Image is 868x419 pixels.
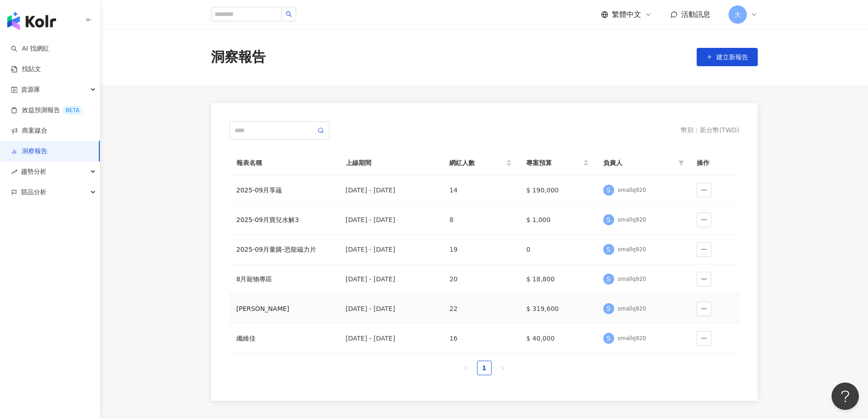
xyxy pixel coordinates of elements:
[519,324,596,353] td: $ 40,000
[21,182,46,202] span: 競品分析
[442,176,519,205] td: 14
[606,333,611,343] span: S
[346,244,435,254] div: [DATE] - [DATE]
[442,205,519,235] td: 8
[519,235,596,264] td: 0
[500,366,505,371] span: right
[229,150,339,176] th: 報表名稱
[606,185,611,195] span: S
[339,150,442,176] th: 上線期間
[495,361,510,375] button: right
[236,274,331,284] a: 8月寵物專區
[346,274,435,284] div: [DATE] - [DATE]
[442,150,519,176] th: 網紅人數
[346,304,435,314] div: [DATE] - [DATE]
[681,10,710,19] span: 活動訊息
[612,10,641,20] span: 繁體中文
[606,215,611,225] span: S
[459,361,473,375] li: Previous Page
[689,150,740,176] th: 操作
[716,53,748,61] span: 建立新報告
[606,274,611,284] span: S
[832,383,859,410] iframe: Help Scout Beacon - Open
[606,244,611,254] span: S
[11,44,49,53] a: searchAI 找網紅
[346,215,435,225] div: [DATE] - [DATE]
[21,161,46,182] span: 趨勢分析
[677,156,686,170] span: filter
[7,12,56,30] img: logo
[519,176,596,205] td: $ 190,000
[211,47,266,67] div: 洞察報告
[21,79,40,100] span: 資源庫
[442,235,519,264] td: 19
[618,246,646,253] div: smallq920
[463,366,469,371] span: left
[11,147,47,156] a: 洞察報告
[236,244,331,254] a: 2025-09月量購-恐龍磁力片
[11,169,17,175] span: rise
[681,126,739,135] div: 幣別 ： 新台幣 ( TWD )
[236,185,331,195] a: 2025-09月享蘊
[519,264,596,294] td: $ 18,800
[606,304,611,314] span: S
[618,275,646,283] div: smallq920
[236,215,331,225] a: 2025-09月寶兒水解3
[236,333,331,343] a: 纖維佳
[519,294,596,324] td: $ 319,600
[734,10,741,20] span: 大
[495,361,510,375] li: Next Page
[442,294,519,324] td: 22
[618,335,646,342] div: smallq920
[11,65,41,74] a: 找貼文
[459,361,473,375] button: left
[603,158,675,168] span: 負責人
[449,158,504,168] span: 網紅人數
[519,205,596,235] td: $ 1,000
[519,150,596,176] th: 專案預算
[11,126,47,135] a: 商案媒合
[346,333,435,343] div: [DATE] - [DATE]
[618,305,646,313] div: smallq920
[11,106,83,115] a: 效益預測報告BETA
[618,216,646,224] div: smallq920
[678,160,684,166] span: filter
[478,361,491,375] a: 1
[286,11,292,17] span: search
[346,185,435,195] div: [DATE] - [DATE]
[697,48,758,66] button: 建立新報告
[618,186,646,194] div: smallq920
[526,158,581,168] span: 專案預算
[442,264,519,294] td: 20
[442,324,519,353] td: 16
[236,304,331,314] a: [PERSON_NAME]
